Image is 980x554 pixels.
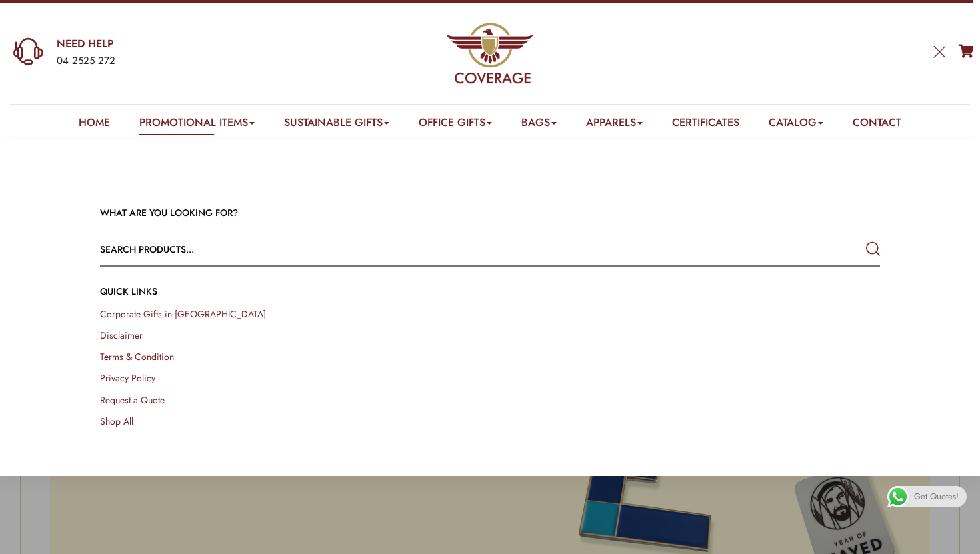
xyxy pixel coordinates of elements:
[914,486,959,507] span: Get Quotes!
[100,415,133,428] a: Shop All
[57,37,320,51] a: NEED HELP
[79,115,110,135] a: Home
[100,307,266,321] a: Corporate Gifts in [GEOGRAPHIC_DATA]
[586,115,643,135] a: Apparels
[769,115,823,135] a: Catalog
[100,233,724,265] input: Search products...
[100,207,880,220] h3: WHAT ARE YOU LOOKING FOR?
[100,371,155,385] a: Privacy Policy
[57,53,320,70] div: 04 2525 272
[100,329,143,342] a: Disclaimer
[853,115,901,135] a: Contact
[100,350,174,363] a: Terms & Condition
[100,285,880,299] h4: QUICK LINKs
[100,393,165,406] a: Request a Quote
[521,115,557,135] a: Bags
[672,115,739,135] a: Certificates
[139,115,255,135] a: Promotional Items
[284,115,389,135] a: Sustainable Gifts
[419,115,492,135] a: Office Gifts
